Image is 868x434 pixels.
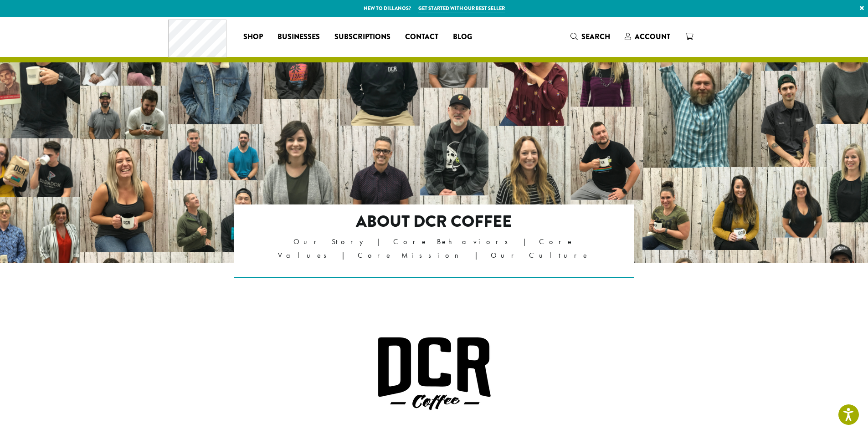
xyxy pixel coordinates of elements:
[277,31,320,43] span: Businesses
[453,31,472,43] span: Blog
[273,235,595,262] p: Our Story | Core Behaviors | Core Values | Core Mission | Our Culture
[563,29,617,44] a: Search
[635,31,670,42] span: Account
[418,5,505,12] a: Get started with our best seller
[273,212,595,231] h2: About DCR Coffee
[236,30,270,44] a: Shop
[243,31,263,43] span: Shop
[377,337,491,411] img: DCR Coffee Logo
[334,31,390,43] span: Subscriptions
[405,31,438,43] span: Contact
[581,31,610,42] span: Search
